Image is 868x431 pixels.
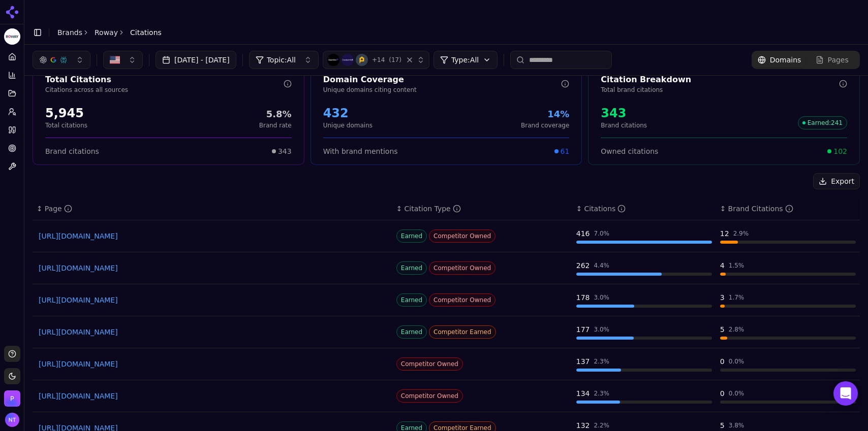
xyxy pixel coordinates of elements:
div: 5 [720,324,725,335]
th: brandCitationCount [716,197,860,220]
th: page [33,197,392,220]
span: With brand mentions [323,146,398,156]
div: Page [45,204,72,214]
div: 0.0 % [729,389,745,397]
span: Earned [396,261,427,275]
button: Open organization switcher [4,390,20,407]
div: 3.0 % [594,325,609,334]
div: 3.8 % [729,421,745,429]
span: Competitor Earned [429,325,496,339]
span: Owned citations [601,146,658,156]
div: Brand Citations [728,204,793,214]
button: Open user button [5,413,19,427]
div: 5 [720,420,725,430]
div: 3 [720,292,725,303]
span: Type: All [451,55,479,65]
div: Open Intercom Messenger [833,381,858,406]
div: Citation Type [405,204,461,214]
button: [DATE] - [DATE] [156,51,236,69]
span: Competitor Owned [396,357,463,371]
span: Brand citations [45,146,99,156]
span: Competitor Owned [396,389,463,403]
span: ( 17 ) [389,56,401,64]
div: 12 [720,228,729,239]
div: ↕Citation Type [396,204,568,214]
p: Citations across all sources [45,86,284,94]
img: Cloudpermit [342,54,354,66]
div: ↕Brand Citations [720,204,856,214]
div: 4.4 % [594,261,609,270]
div: ↕Page [37,204,388,214]
div: 4 [720,260,725,271]
button: Current brand: Roway [4,28,20,45]
p: Unique domains [323,121,373,129]
p: Brand citations [601,121,647,129]
img: Perrill [4,390,20,407]
span: Earned [396,325,427,339]
div: 2.3 % [594,357,609,366]
img: Roway [4,28,20,45]
a: [URL][DOMAIN_NAME] [39,295,386,305]
div: 432 [323,105,373,121]
div: 1.7 % [729,293,745,302]
a: [URL][DOMAIN_NAME] [39,391,386,401]
div: 7.0 % [594,229,609,238]
div: 137 [576,356,590,367]
a: Roway [95,27,118,38]
div: 177 [576,324,590,335]
div: 5.8% [259,107,292,121]
span: Earned [396,229,427,243]
div: Total Citations [45,74,284,86]
div: 416 [576,228,590,239]
div: 178 [576,292,590,303]
div: 0 [720,356,725,367]
div: 262 [576,260,590,271]
div: 2.2 % [594,421,609,429]
img: US [110,55,120,65]
button: Export [813,173,860,189]
button: Type:All [433,51,498,69]
div: 3.0 % [594,293,609,302]
span: 61 [561,146,570,156]
img: Govpilot [356,54,368,66]
span: Earned [396,293,427,307]
div: Citation Breakdown [601,74,839,86]
div: 132 [576,420,590,430]
div: 0.0 % [729,357,745,366]
div: 2.8 % [729,325,745,334]
span: Domains [770,55,801,65]
div: 343 [601,105,647,121]
p: Brand coverage [521,121,569,129]
div: 2.9 % [733,229,749,238]
div: 5,945 [45,105,87,121]
th: totalCitationCount [572,197,716,220]
div: 14% [521,107,569,121]
span: Pages [828,55,849,65]
img: Opengov [327,54,339,66]
span: Competitor Owned [429,261,495,275]
span: + 14 [372,56,385,64]
a: Brands [57,28,82,37]
p: Unique domains citing content [323,86,562,94]
p: Total citations [45,121,87,129]
a: [URL][DOMAIN_NAME] [39,263,386,273]
div: 0 [720,388,725,399]
div: ↕Citations [576,204,712,214]
a: [URL][DOMAIN_NAME] [39,359,386,369]
span: Competitor Owned [429,229,495,243]
span: Citations [130,27,162,38]
div: Citations [584,204,626,214]
div: 2.3 % [594,389,609,397]
nav: breadcrumb [57,27,162,38]
div: 134 [576,388,590,399]
p: Total brand citations [601,86,839,94]
span: Topic: All [267,55,296,65]
span: Competitor Owned [429,293,495,307]
div: 1.5 % [729,261,745,270]
p: Brand rate [259,121,292,129]
span: 102 [833,146,847,156]
th: citationTypes [392,197,572,220]
img: Nate Tower [5,413,19,427]
a: [URL][DOMAIN_NAME] [39,231,386,241]
span: 343 [278,146,292,156]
